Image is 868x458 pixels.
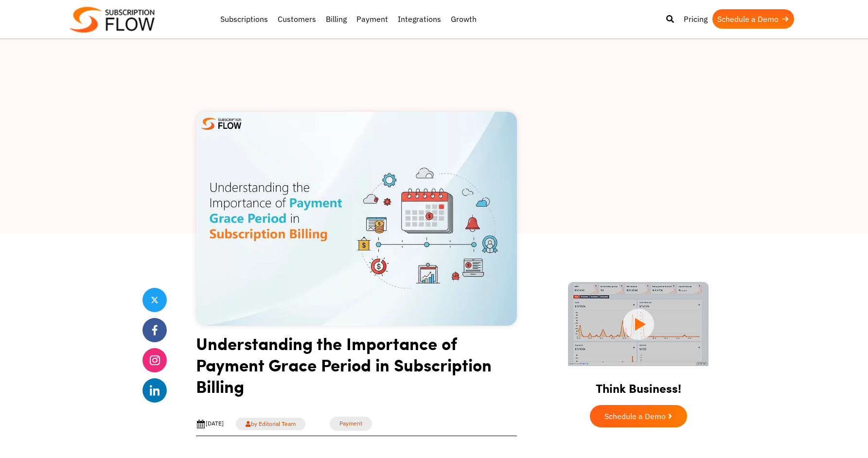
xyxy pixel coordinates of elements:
a: Pricing [679,9,712,29]
a: Billing [321,9,352,29]
div: [DATE] [196,419,224,429]
img: Subscriptionflow [70,7,155,33]
a: Integrations [393,9,446,29]
h1: Understanding the Importance of Payment Grace Period in Subscription Billing [196,333,517,404]
a: Subscriptions [215,9,273,29]
a: Customers [273,9,321,29]
span: Schedule a Demo [604,412,666,420]
a: Payment [330,417,372,431]
a: by Editorial Team [236,418,305,430]
img: Payment Grace Period [196,112,517,326]
h2: Think Business! [551,369,726,400]
a: Schedule a Demo [712,9,794,29]
a: Payment [352,9,393,29]
img: intro video [568,282,709,366]
a: Growth [446,9,481,29]
a: Schedule a Demo [590,405,687,427]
